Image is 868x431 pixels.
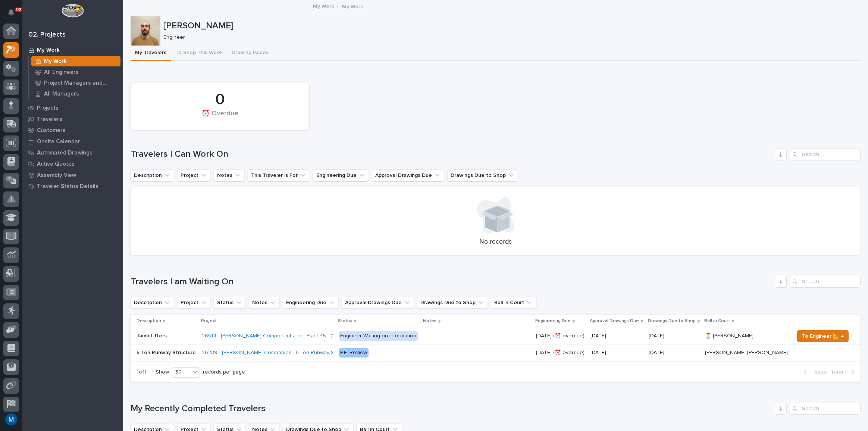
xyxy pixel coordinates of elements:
[131,328,861,344] tr: Jamb LiftersJamb Lifters 26514 - [PERSON_NAME] Components Inc - Plant 45 - (2) Hyperlite ¼ ton br...
[790,403,861,415] input: Search
[214,169,245,181] button: Notes
[131,403,772,414] h1: My Recently Completed Travelers
[342,297,414,309] button: Approval Drawings Due
[536,348,586,356] p: [DATE] (⏰ overdue)
[62,4,84,18] img: Workspace Logo
[131,169,174,181] button: Description
[131,344,861,361] tr: 5 Ton Runway Structure5 Ton Runway Structure 26239 - [PERSON_NAME] Companies - 5 Ton Runway Struc...
[16,7,21,12] p: 92
[22,158,123,169] a: Active Quotes
[44,91,79,97] p: All Managers
[810,369,826,376] span: Back
[3,4,19,20] button: Notifications
[131,297,174,309] button: Description
[339,331,418,341] div: Engineer Waiting on Information
[649,348,666,356] p: [DATE]
[705,331,755,339] p: ⏳ [PERSON_NAME]
[171,46,227,61] button: To Shop This Week
[156,369,169,375] p: Show
[424,333,425,339] div: -
[37,116,62,123] p: Travelers
[22,147,123,158] a: Automated Drawings
[705,348,789,356] p: [PERSON_NAME] [PERSON_NAME]
[29,88,123,99] a: All Managers
[22,181,123,192] a: Traveler Status Details
[423,317,436,325] p: Notes
[590,333,643,339] p: [DATE]
[37,172,76,179] p: Assembly View
[797,330,849,342] button: To Engineer 📐 →
[214,297,246,309] button: Status
[22,113,123,125] a: Travelers
[22,125,123,136] a: Customers
[447,169,518,181] button: Drawings Due to Shop
[491,297,536,309] button: Ball in Court
[137,331,168,339] p: Jamb Lifters
[131,363,153,381] p: 1 of 1
[227,46,273,61] button: Drawing Issues
[177,169,211,181] button: Project
[649,331,666,339] p: [DATE]
[131,277,772,287] h1: Travelers I am Waiting On
[832,369,848,376] span: Next
[37,127,66,134] p: Customers
[342,2,363,10] p: My Work
[417,297,488,309] button: Drawings Due to Shop
[790,276,861,288] input: Search
[203,369,245,375] p: records per page
[202,350,353,356] a: 26239 - [PERSON_NAME] Companies - 5 Ton Runway Structure
[28,31,66,39] div: 02. Projects
[37,47,60,54] p: My Work
[143,110,297,125] div: ⏰ Overdue
[283,297,339,309] button: Engineering Due
[372,169,444,181] button: Approval Drawings Due
[44,80,117,87] p: Project Managers and Engineers
[3,412,19,427] button: users-avatar
[37,150,93,156] p: Automated Drawings
[140,238,852,246] p: No records
[137,317,161,325] p: Description
[163,21,858,31] p: [PERSON_NAME]
[22,169,123,181] a: Assembly View
[22,44,123,56] a: My Work
[648,317,696,325] p: Drawings Due to Shop
[177,297,211,309] button: Project
[249,297,280,309] button: Notes
[9,9,19,21] div: Notifications92
[339,348,369,357] div: P.E. Review
[163,34,855,41] p: Engineer
[37,105,59,112] p: Projects
[22,136,123,147] a: Onsite Calendar
[313,1,334,10] a: My Work
[829,369,861,376] button: Next
[143,90,297,109] div: 0
[37,138,80,145] p: Onsite Calendar
[248,169,310,181] button: This Traveler is For
[131,149,772,160] h1: Travelers I Can Work On
[29,67,123,77] a: All Engineers
[37,183,98,190] p: Traveler Status Details
[44,69,79,76] p: All Engineers
[802,332,844,341] span: To Engineer 📐 →
[202,333,433,339] a: 26514 - [PERSON_NAME] Components Inc - Plant 45 - (2) Hyperlite ¼ ton bridge cranes; 24’ x 60’
[313,169,369,181] button: Engineering Due
[37,161,75,168] p: Active Quotes
[535,317,571,325] p: Engineering Due
[201,317,217,325] p: Project
[790,149,861,160] input: Search
[22,102,123,113] a: Projects
[338,317,352,325] p: Status
[798,369,829,376] button: Back
[590,350,643,356] p: [DATE]
[29,78,123,88] a: Project Managers and Engineers
[44,58,67,65] p: My Work
[590,317,639,325] p: Approval Drawings Due
[704,317,730,325] p: Ball in Court
[536,331,586,339] p: [DATE] (⏰ overdue)
[131,46,171,61] button: My Travelers
[137,348,197,356] p: 5 Ton Runway Structure
[29,56,123,66] a: My Work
